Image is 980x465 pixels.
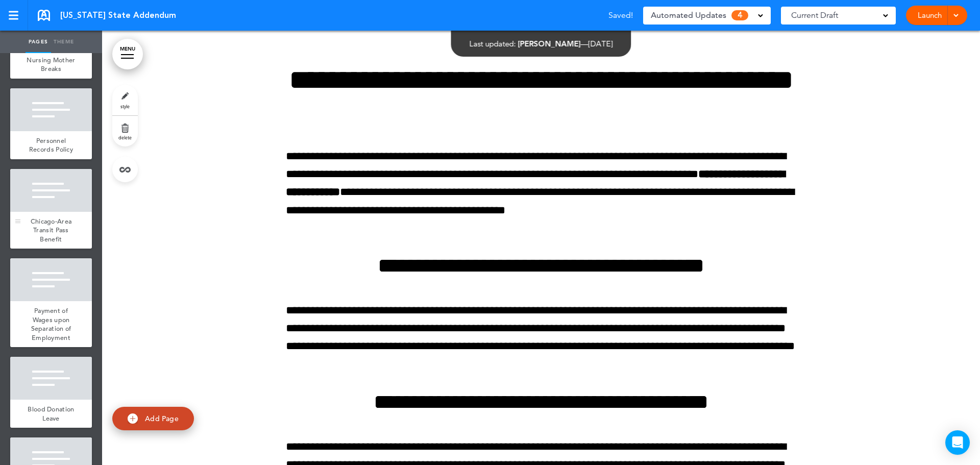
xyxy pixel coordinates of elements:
[60,10,176,21] span: [US_STATE] State Addendum
[26,31,51,53] a: Pages
[470,39,516,48] span: Last updated:
[112,407,194,431] a: Add Page
[31,306,71,342] span: Payment of Wages upon Separation of Employment
[118,134,132,140] span: delete
[10,51,92,79] a: Nursing Mother Breaks
[10,301,92,347] a: Payment of Wages upon Separation of Employment
[10,400,92,428] a: Blood Donation Leave
[791,8,838,22] span: Current Draft
[608,11,633,19] span: Saved!
[10,212,92,249] a: Chicago-Area Transit Pass Benefit
[518,39,581,48] span: [PERSON_NAME]
[112,39,143,69] a: MENU
[112,85,138,115] a: style
[731,10,748,20] span: 4
[112,116,138,146] a: delete
[145,414,179,423] span: Add Page
[120,103,130,109] span: style
[945,430,970,455] div: Open Intercom Messenger
[589,39,613,48] span: [DATE]
[27,56,75,74] span: Nursing Mother Breaks
[470,40,613,47] div: —
[10,131,92,159] a: Personnel Records Policy
[31,217,72,243] span: Chicago-Area Transit Pass Benefit
[914,6,946,25] a: Launch
[651,8,726,22] span: Automated Updates
[29,136,73,154] span: Personnel Records Policy
[28,405,74,423] span: Blood Donation Leave
[51,31,77,53] a: Theme
[128,413,138,424] img: add.svg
